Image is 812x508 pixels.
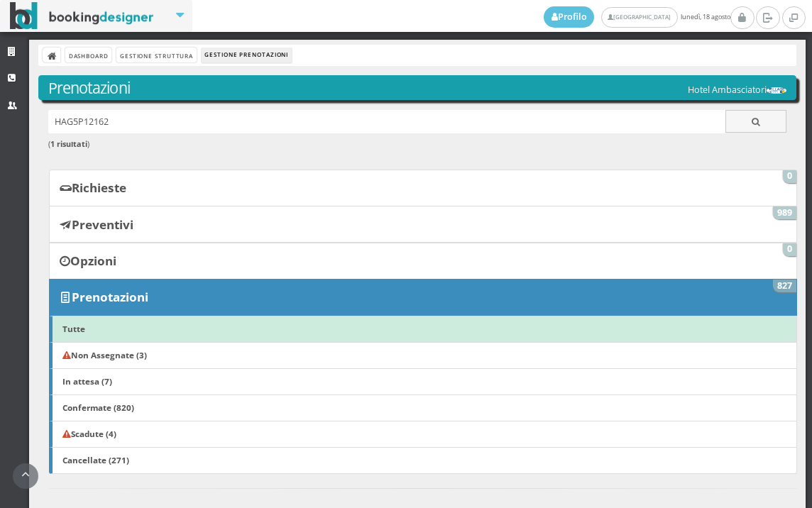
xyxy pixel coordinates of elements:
img: BookingDesigner.com [10,2,154,30]
a: Non Assegnate (3) [49,342,797,369]
span: 827 [773,280,797,292]
span: 0 [783,243,797,256]
h5: Hotel Ambasciatori [688,84,786,95]
span: 989 [773,206,797,219]
a: Prenotazioni 827 [49,279,797,316]
a: Preventivi 989 [49,206,797,243]
h3: Prenotazioni [48,79,787,97]
a: Scadute (4) [49,421,797,448]
b: Prenotazioni [72,289,148,305]
a: Opzioni 0 [49,243,797,280]
span: lunedì, 18 agosto [544,6,730,28]
a: In attesa (7) [49,368,797,395]
b: Non Assegnate (3) [62,349,147,360]
li: Gestione Prenotazioni [202,48,292,63]
b: Richieste [72,180,126,196]
img: 29cdc84380f711ecb0a10a069e529790.png [767,87,786,94]
b: Opzioni [70,253,116,269]
b: Cancellate (271) [62,454,129,465]
a: Richieste 0 [49,170,797,206]
a: Confermate (820) [49,394,797,421]
b: 1 risultati [50,138,87,149]
a: Tutte [49,316,797,343]
a: Gestione Struttura [116,48,196,62]
b: Scadute (4) [62,428,116,439]
b: In attesa (7) [62,375,112,387]
b: Tutte [62,323,85,334]
b: Confermate (820) [62,402,134,413]
a: Profilo [544,6,595,28]
h6: ( ) [48,140,787,149]
a: Cancellate (271) [49,447,797,474]
b: Preventivi [72,216,133,233]
span: 0 [783,170,797,183]
input: Ricerca cliente - (inserisci il codice, il nome, il cognome, il numero di telefono o la mail) [48,110,726,133]
a: [GEOGRAPHIC_DATA] [601,7,677,28]
a: Dashboard [65,48,111,62]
